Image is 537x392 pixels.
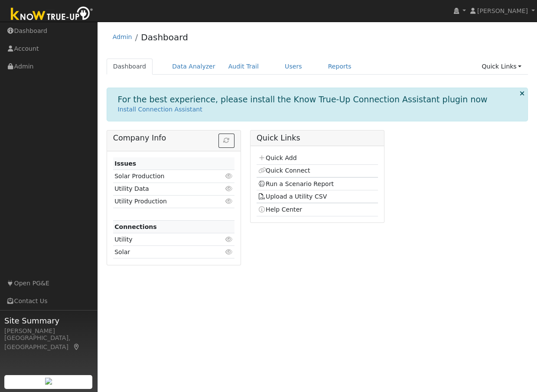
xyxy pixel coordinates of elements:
div: [GEOGRAPHIC_DATA], [GEOGRAPHIC_DATA] [4,333,93,352]
a: Quick Links [475,59,528,75]
i: Click to view [225,186,233,192]
td: Utility [113,233,215,246]
span: [PERSON_NAME] [477,7,528,14]
a: Quick Add [258,154,296,161]
td: Solar Production [113,170,215,183]
i: Click to view [225,198,233,204]
a: Dashboard [141,32,188,42]
h5: Company Info [113,134,234,143]
a: Run a Scenario Report [258,180,334,187]
i: Click to view [225,236,233,242]
a: Data Analyzer [166,59,222,75]
strong: Issues [114,160,136,167]
a: Audit Trail [222,59,265,75]
a: Upload a Utility CSV [258,193,327,200]
img: retrieve [45,378,52,385]
a: Admin [113,33,132,40]
h5: Quick Links [257,134,378,143]
span: Site Summary [4,315,93,327]
td: Utility Production [113,195,215,208]
td: Utility Data [113,183,215,195]
a: Map [73,343,81,350]
a: Help Center [258,206,302,213]
a: Reports [322,59,358,75]
a: Quick Connect [258,167,310,174]
td: Solar [113,246,215,258]
i: Click to view [225,173,233,179]
h1: For the best experience, please install the Know True-Up Connection Assistant plugin now [118,95,488,105]
div: [PERSON_NAME] [4,327,93,336]
img: Know True-Up [7,5,98,24]
a: Dashboard [107,59,153,75]
strong: Connections [114,223,157,230]
i: Click to view [225,249,233,255]
a: Users [278,59,309,75]
a: Install Connection Assistant [118,106,202,113]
